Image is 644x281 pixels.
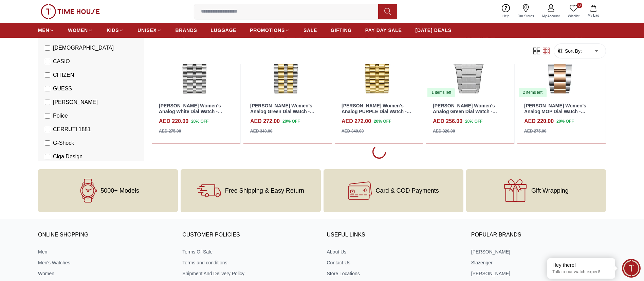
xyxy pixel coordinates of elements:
[68,27,88,34] span: WOMEN
[53,125,91,134] span: CERRUTI 1881
[45,72,50,78] input: CITIZEN
[327,230,462,240] h3: USEFUL LINKS
[176,27,197,34] span: BRANDS
[159,128,181,134] div: AED 275.00
[564,3,584,20] a: 0Wishlist
[556,118,574,124] span: 20 % OFF
[564,48,582,54] span: Sort By:
[552,262,610,268] div: Hey there!
[515,14,537,19] span: Our Stores
[282,118,300,124] span: 20 % OFF
[250,117,280,125] h4: AED 272.00
[365,24,402,36] a: PAY DAY SALE
[41,4,100,19] img: ...
[225,187,304,194] span: Free Shipping & Easy Return
[107,27,119,34] span: KIDS
[471,270,606,277] a: [PERSON_NAME]
[331,27,352,34] span: GIFTING
[342,117,371,125] h4: AED 272.00
[38,27,49,34] span: MEN
[53,153,82,161] span: Ciga Design
[38,270,173,277] a: Women
[365,27,402,34] span: PAY DAY SALE
[211,24,237,36] a: LUGGAGE
[303,24,317,36] a: SALE
[433,103,497,120] a: [PERSON_NAME] Women's Analog Green Dial Watch - LC08195.370
[182,270,317,277] a: Shipment And Delivery Policy
[552,269,610,275] p: Talk to our watch expert!
[45,127,50,132] input: CERRUTI 1881
[107,24,124,36] a: KIDS
[331,24,352,36] a: GIFTING
[38,259,173,266] a: Men's Watches
[303,27,317,34] span: SALE
[53,139,74,147] span: G-Shock
[471,248,606,255] a: [PERSON_NAME]
[500,14,512,19] span: Help
[137,24,162,36] a: UNISEX
[622,259,641,278] div: Chat Widget
[250,24,290,36] a: PROMOTIONS
[416,27,452,34] span: [DATE] DEALS
[53,112,68,120] span: Police
[182,259,317,266] a: Terms and conditions
[182,230,317,240] h3: CUSTOMER POLICIES
[577,3,582,8] span: 0
[159,117,188,125] h4: AED 220.00
[68,24,93,36] a: WOMEN
[327,248,462,255] a: About Us
[531,187,569,194] span: Gift Wrapping
[182,248,317,255] a: Terms Of Sale
[514,3,538,20] a: Our Stores
[524,128,546,134] div: AED 275.00
[53,44,114,52] span: [DEMOGRAPHIC_DATA]
[45,154,50,159] input: Ciga Design
[45,140,50,146] input: G-Shock
[45,59,50,64] input: CASIO
[45,113,50,119] input: Police
[498,3,514,20] a: Help
[342,128,364,134] div: AED 340.00
[427,88,455,97] div: 1 items left
[342,103,411,120] a: [PERSON_NAME] Women's Analog PURPLE Dial Watch - LC08201.180
[159,103,222,120] a: [PERSON_NAME] Women's Analog White Dial Watch - LC08201.330
[471,230,606,240] h3: Popular Brands
[539,14,563,19] span: My Account
[45,100,50,105] input: [PERSON_NAME]
[38,24,54,36] a: MEN
[100,187,139,194] span: 5000+ Models
[524,103,586,120] a: [PERSON_NAME] Women's Analog MOP Dial Watch - LC08190.520
[584,3,603,19] button: My Bag
[433,128,455,134] div: AED 320.00
[38,230,173,240] h3: ONLINE SHOPPING
[53,57,70,66] span: CASIO
[376,187,439,194] span: Card & COD Payments
[137,27,157,34] span: UNISEX
[38,248,173,255] a: Men
[433,117,462,125] h4: AED 256.00
[327,259,462,266] a: Contact Us
[416,24,452,36] a: [DATE] DEALS
[176,24,197,36] a: BRANDS
[524,117,554,125] h4: AED 220.00
[585,13,602,18] span: My Bag
[519,88,547,97] div: 2 items left
[250,128,272,134] div: AED 340.00
[45,45,50,51] input: [DEMOGRAPHIC_DATA]
[45,86,50,91] input: GUESS
[471,259,606,266] a: Slazenger
[327,270,462,277] a: Store Locations
[374,118,391,124] span: 20 % OFF
[250,27,285,34] span: PROMOTIONS
[465,118,482,124] span: 20 % OFF
[557,48,582,54] button: Sort By:
[211,27,237,34] span: LUGGAGE
[53,71,74,79] span: CITIZEN
[53,98,98,106] span: [PERSON_NAME]
[250,103,314,120] a: [PERSON_NAME] Women's Analog Green Dial Watch - LC08201.270
[191,118,208,124] span: 20 % OFF
[565,14,582,19] span: Wishlist
[53,85,72,93] span: GUESS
